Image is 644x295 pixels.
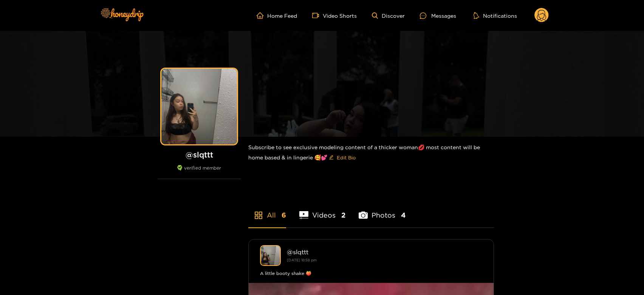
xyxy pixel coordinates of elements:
[287,258,317,262] small: [DATE] 18:58 pm
[254,211,263,220] span: appstore
[372,12,405,19] a: Discover
[337,154,356,161] span: Edit Bio
[282,210,286,220] span: 6
[158,150,241,159] h1: @ slqttt
[341,210,345,220] span: 2
[248,137,494,170] div: Subscribe to see exclusive modeling content of a thicker woman💋 most content will be home based &...
[260,245,281,266] img: slqttt
[312,12,357,19] a: Video Shorts
[401,210,406,220] span: 4
[260,270,482,277] div: A little booty shake 🍑
[329,155,334,161] span: edit
[257,12,267,19] span: home
[287,249,482,255] div: @ slqttt
[471,12,519,19] button: Notifications
[158,165,241,179] div: verified member
[312,12,323,19] span: video-camera
[257,12,297,19] a: Home Feed
[299,193,345,227] li: Videos
[327,151,357,164] button: editEdit Bio
[420,11,456,20] div: Messages
[248,193,286,227] li: All
[359,193,406,227] li: Photos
